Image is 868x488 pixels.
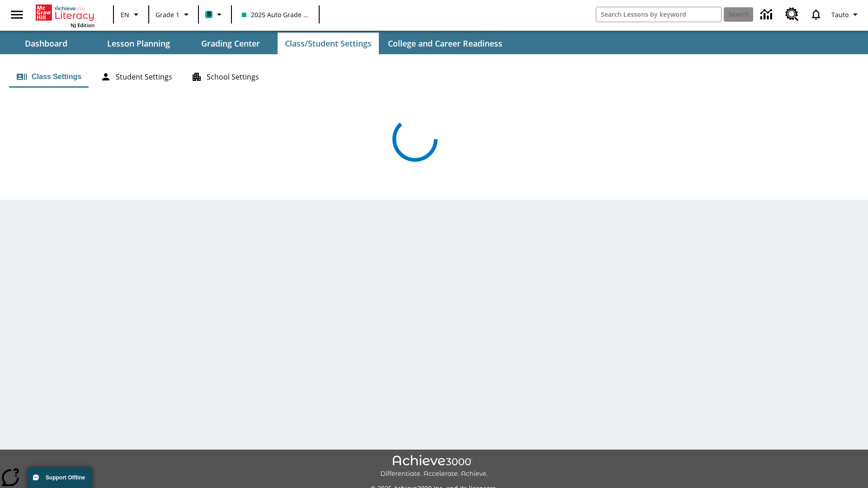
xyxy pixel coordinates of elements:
div: Home [36,3,94,28]
a: Notifications [804,3,828,26]
button: Profile/Settings [828,6,864,23]
span: EN [121,10,129,19]
button: School Settings [184,66,266,88]
a: Resource Center, Will open in new tab [780,2,804,27]
button: Class/Student Settings [278,33,379,54]
a: Home [36,4,94,22]
button: Open side menu [4,1,30,28]
button: Grade: Grade 1, Select a grade [152,6,195,23]
span: 2025 Auto Grade 1 A [242,10,309,19]
img: Achieve3000 Differentiate Accelerate Achieve [380,455,488,478]
button: Lesson Planning [93,33,184,54]
span: Grade 1 [156,10,179,19]
button: Class Settings [9,66,89,88]
input: search field [596,7,721,22]
span: Tauto [831,10,849,19]
button: Student Settings [93,66,179,88]
button: Language: EN, Select a language [117,6,146,23]
button: Support Offline [27,467,92,488]
span: B [207,9,211,20]
button: Grading Center [185,33,276,54]
span: NJ Edition [71,22,94,28]
button: College and Career Readiness [381,33,509,54]
div: Class/Student Settings [9,66,859,88]
button: Dashboard [1,33,91,54]
span: Support Offline [46,474,85,481]
button: Boost Class color is teal. Change class color [202,6,228,23]
a: Data Center [755,2,780,27]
